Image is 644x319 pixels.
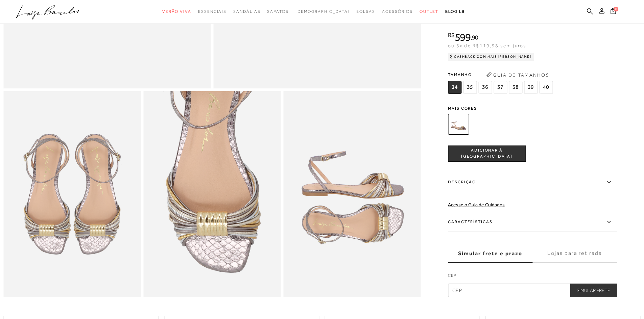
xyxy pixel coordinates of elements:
span: 34 [448,81,461,94]
span: Sapatos [267,9,288,14]
span: 90 [472,34,478,41]
a: categoryNavScreenReaderText [356,5,375,18]
img: image [284,91,421,297]
span: 40 [539,81,553,94]
span: 599 [455,31,471,43]
img: image [143,91,281,297]
span: 38 [509,81,522,94]
a: categoryNavScreenReaderText [198,5,226,18]
a: Acesse o Guia de Cuidados [448,202,505,207]
a: categoryNavScreenReaderText [420,5,438,18]
span: Acessórios [382,9,413,14]
span: Essenciais [198,9,226,14]
span: 0 [614,7,618,11]
a: categoryNavScreenReaderText [382,5,413,18]
a: BLOG LB [445,5,465,18]
span: Sandálias [233,9,260,14]
label: Características [448,212,617,232]
a: categoryNavScreenReaderText [162,5,191,18]
button: 0 [609,7,618,17]
button: ADICIONAR À [GEOGRAPHIC_DATA] [448,145,526,162]
i: R$ [448,32,455,38]
span: 35 [463,81,477,94]
span: 36 [478,81,492,94]
label: Lojas para retirada [532,244,617,263]
span: BLOG LB [445,9,465,14]
label: Simular frete e prazo [448,244,532,263]
span: Verão Viva [162,9,191,14]
a: noSubCategoriesText [295,5,350,18]
i: , [471,34,478,41]
button: Guia de Tamanhos [484,70,551,80]
span: Outlet [420,9,438,14]
label: CEP [448,272,617,282]
span: [DEMOGRAPHIC_DATA] [295,9,350,14]
span: 37 [494,81,507,94]
a: categoryNavScreenReaderText [233,5,260,18]
span: 39 [524,81,538,94]
span: Mais cores [448,106,617,110]
span: Tamanho [448,70,554,80]
input: CEP [448,284,617,297]
span: Bolsas [356,9,375,14]
label: Descrição [448,172,617,192]
button: Simular Frete [570,284,617,297]
span: ou 5x de R$119,98 sem juros [448,43,526,48]
img: image [3,91,141,297]
a: categoryNavScreenReaderText [267,5,288,18]
img: RASTEIRA METALIZADA CHUMBO COM TIRAS MULTICOLOR [448,114,469,135]
div: Cashback com Mais [PERSON_NAME] [448,53,534,61]
span: ADICIONAR À [GEOGRAPHIC_DATA] [448,148,525,159]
